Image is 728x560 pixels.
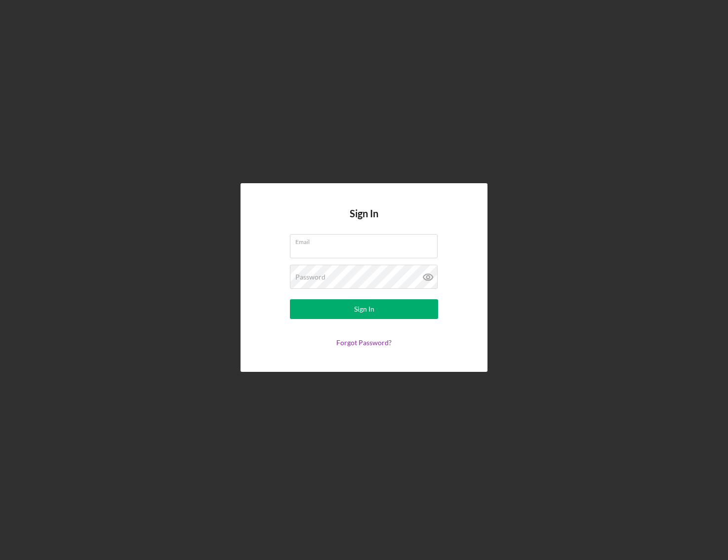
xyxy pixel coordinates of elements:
[295,273,325,281] label: Password
[350,208,378,234] h4: Sign In
[290,299,438,319] button: Sign In
[354,299,374,319] div: Sign In
[295,235,438,245] label: Email
[336,338,392,347] a: Forgot Password?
